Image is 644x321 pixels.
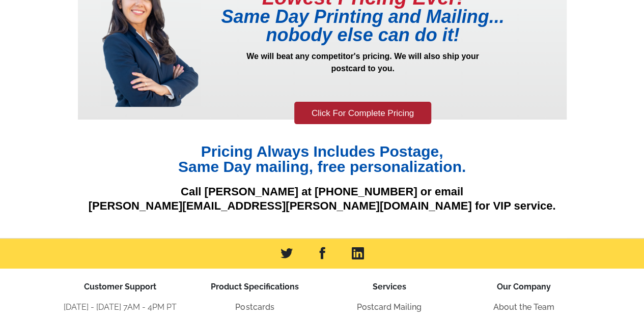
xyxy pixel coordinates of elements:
a: Click For Complete Pricing [294,102,431,125]
h1: Pricing Always Includes Postage, Same Day mailing, free personalization. [78,144,567,174]
iframe: LiveChat chat widget [440,84,644,321]
p: Call [PERSON_NAME] at [PHONE_NUMBER] or email [PERSON_NAME][EMAIL_ADDRESS][PERSON_NAME][DOMAIN_NA... [78,185,567,214]
span: Product Specifications [211,282,299,291]
a: Postcards [235,302,274,312]
a: Postcard Mailing [357,302,422,312]
span: Services [373,282,406,291]
li: [DATE] - [DATE] 7AM - 4PM PT [53,301,187,313]
p: We will beat any competitor's pricing. We will also ship your postcard to you. [200,50,526,100]
span: Customer Support [84,282,156,291]
h1: Same Day Printing and Mailing... nobody else can do it! [200,8,526,44]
